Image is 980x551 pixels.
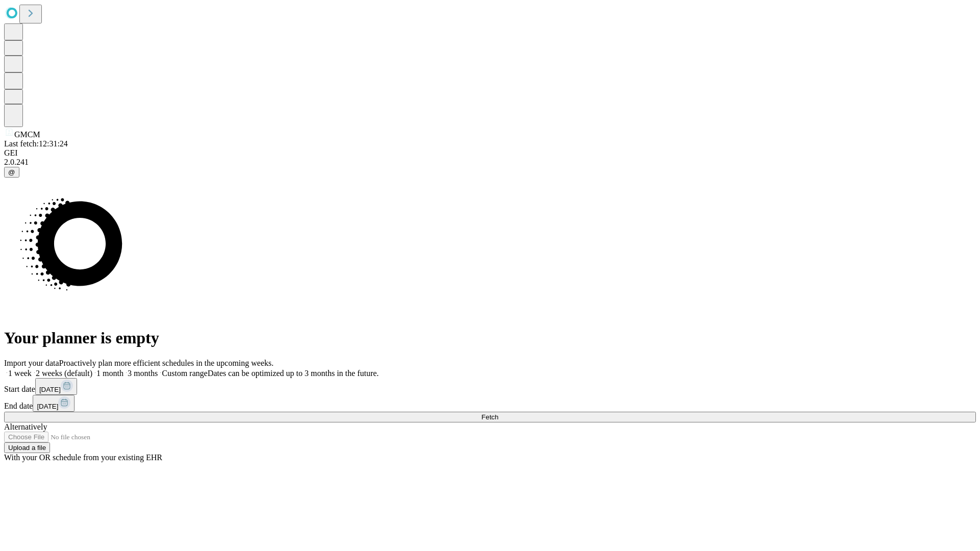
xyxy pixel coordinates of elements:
[14,130,40,139] span: GMCM
[4,359,59,367] span: Import your data
[59,359,274,367] span: Proactively plan more efficient schedules in the upcoming weeks.
[4,453,162,462] span: With your OR schedule from your existing EHR
[35,378,77,395] button: [DATE]
[4,167,19,178] button: @
[33,395,75,412] button: [DATE]
[8,168,15,176] span: @
[4,378,976,395] div: Start date
[4,158,976,167] div: 2.0.241
[4,139,68,148] span: Last fetch: 12:31:24
[208,369,379,378] span: Dates can be optimized up to 3 months in the future.
[162,369,207,378] span: Custom range
[481,413,498,421] span: Fetch
[128,369,158,378] span: 3 months
[4,329,976,347] h1: Your planner is empty
[8,369,32,378] span: 1 week
[4,422,47,431] span: Alternatively
[36,369,92,378] span: 2 weeks (default)
[4,412,976,422] button: Fetch
[4,395,976,412] div: End date
[4,148,976,158] div: GEI
[37,403,58,410] span: [DATE]
[39,386,61,393] span: [DATE]
[96,369,124,378] span: 1 month
[4,442,50,453] button: Upload a file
